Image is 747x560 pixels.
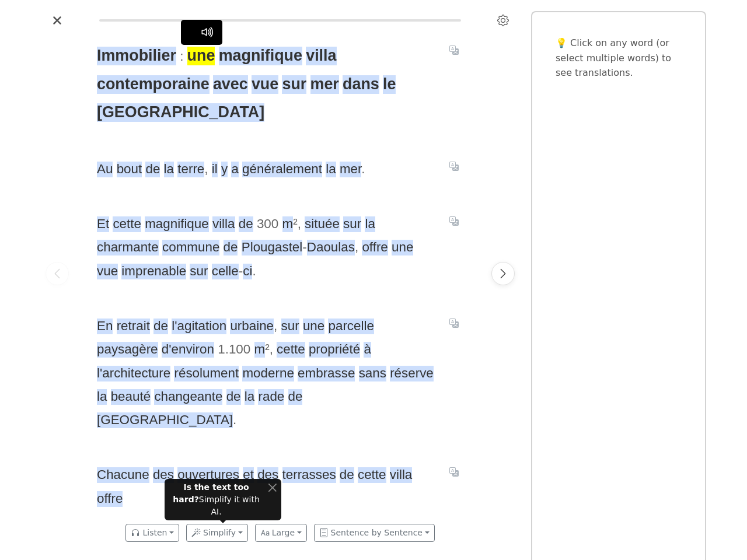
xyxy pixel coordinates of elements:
[239,216,253,232] span: de
[494,11,512,30] button: Settings
[117,162,142,177] span: bout
[277,342,305,358] span: cette
[364,342,371,358] span: à
[212,162,218,177] span: il
[282,467,336,483] span: terrasses
[212,216,235,232] span: villa
[125,524,179,542] button: Listen
[162,342,214,358] span: d'environ
[282,75,306,94] span: sur
[328,318,373,334] span: parcelle
[97,389,107,405] span: la
[99,19,461,22] div: Reading progress
[174,366,239,381] span: résolument
[164,162,174,177] span: la
[242,366,294,381] span: moderne
[390,467,413,483] span: villa
[180,49,183,64] span: :
[97,216,109,232] span: Et
[306,47,336,65] span: villa
[309,342,360,358] span: propriété
[556,36,682,80] p: 💡 Click on any word (or select multiple words) to see translations.
[97,264,118,279] span: vue
[239,264,243,278] span: -
[97,366,170,381] span: l'architecture
[265,342,269,356] span: ²
[305,216,340,232] span: située
[298,216,301,231] span: ,
[145,216,209,232] span: magnifique
[218,342,250,358] span: 1.100
[326,162,336,177] span: la
[224,240,238,256] span: de
[257,467,278,483] span: des
[282,216,294,232] span: m
[46,262,69,285] button: Previous page
[343,216,361,232] span: sur
[48,11,67,30] button: Close
[343,75,379,94] span: dans
[445,316,463,330] button: Translate sentence
[340,162,361,177] span: mer
[361,162,365,176] span: .
[258,389,284,405] span: rade
[303,318,324,334] span: une
[340,467,354,483] span: de
[213,75,248,94] span: avec
[230,318,274,334] span: urbaine
[97,75,210,94] span: contemporaine
[177,467,239,483] span: ouvertures
[162,240,219,256] span: commune
[117,318,150,334] span: retrait
[288,389,303,405] span: de
[97,342,158,358] span: paysagère
[270,342,273,356] span: ,
[310,75,339,94] span: mer
[445,465,463,479] button: Translate sentence
[242,240,303,256] span: Plougastel
[121,264,186,279] span: imprenable
[154,389,222,405] span: changeante
[274,318,277,333] span: ,
[383,75,396,94] span: le
[362,240,388,256] span: offre
[245,389,254,405] span: la
[243,467,254,483] span: et
[172,318,226,334] span: l'agitation
[281,318,299,334] span: sur
[226,389,241,405] span: de
[390,366,434,381] span: réserve
[97,467,149,483] span: Chacune
[307,240,355,256] span: Daoulas
[233,412,236,427] span: .
[254,342,266,358] span: m
[145,162,160,177] span: de
[187,47,215,65] span: une
[314,524,435,542] button: Sentence by Sentence
[392,240,413,256] span: une
[97,491,123,507] span: offre
[97,47,176,65] span: Immobilier
[298,366,355,381] span: embrasse
[97,162,113,177] span: Au
[359,366,386,381] span: sans
[113,216,141,232] span: cette
[445,43,463,57] button: Translate sentence
[97,412,233,428] span: [GEOGRAPHIC_DATA]
[268,481,277,494] button: Close
[252,264,256,278] span: .
[358,467,386,483] span: cette
[302,240,306,254] span: -
[212,264,239,279] span: celle
[169,481,263,518] div: Simplify it with AI.
[255,524,307,542] button: Large
[153,467,174,483] span: des
[445,159,463,173] button: Translate sentence
[173,482,249,504] strong: Is the text too hard?
[355,240,358,254] span: ,
[111,389,151,405] span: beauté
[97,103,264,122] span: [GEOGRAPHIC_DATA]
[365,216,375,232] span: la
[445,214,463,228] button: Translate sentence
